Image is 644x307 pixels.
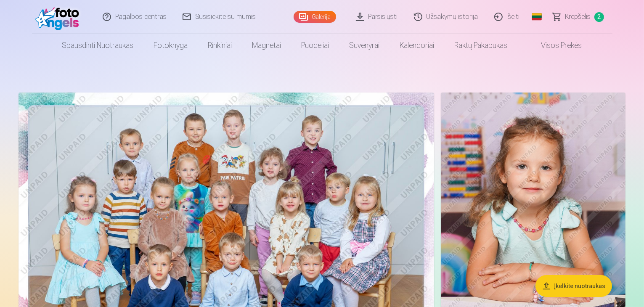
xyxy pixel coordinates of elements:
[242,34,292,57] a: Magnetai
[144,34,198,57] a: Fotoknyga
[535,275,612,297] button: Įkelkite nuotraukas
[292,34,339,57] a: Puodeliai
[390,34,445,57] a: Kalendoriai
[445,34,518,57] a: Raktų pakabukas
[52,34,144,57] a: Spausdinti nuotraukas
[339,34,390,57] a: Suvenyrai
[198,34,242,57] a: Rinkiniai
[518,34,592,57] a: Visos prekės
[594,12,604,22] span: 2
[35,3,84,30] img: /fa2
[565,12,591,22] span: Krepšelis
[294,11,336,23] a: Galerija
